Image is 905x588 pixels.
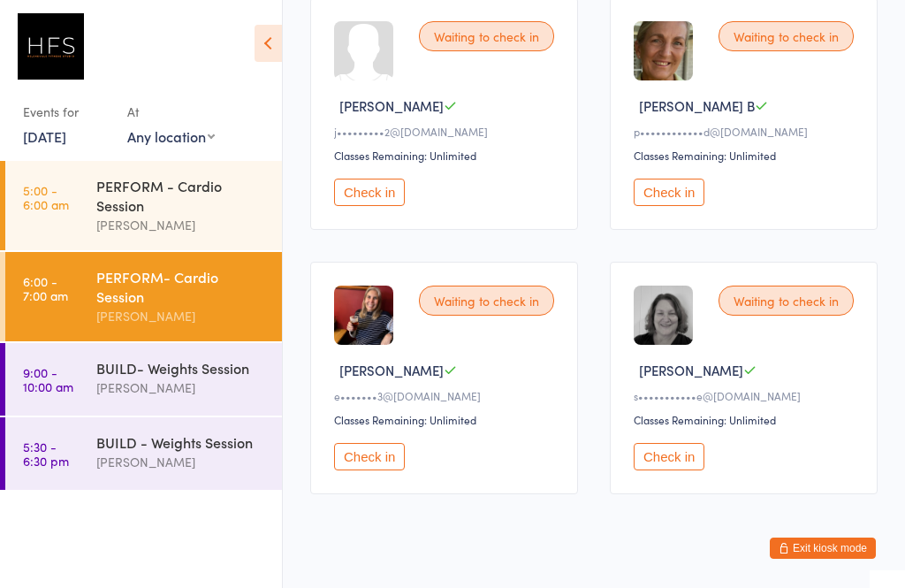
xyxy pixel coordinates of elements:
[96,306,267,326] div: [PERSON_NAME]
[23,274,68,302] time: 6:00 - 7:00 am
[334,148,559,163] div: Classes Remaining: Unlimited
[770,538,876,559] button: Exit kiosk mode
[23,97,110,126] div: Events for
[634,179,704,206] button: Check in
[5,161,282,250] a: 5:00 -6:00 amPERFORM - Cardio Session[PERSON_NAME]
[339,96,444,115] span: [PERSON_NAME]
[18,13,84,80] img: Helensvale Fitness Studio (HFS)
[334,124,559,139] div: j•••••••••2@[DOMAIN_NAME]
[634,443,704,470] button: Check in
[339,361,444,379] span: [PERSON_NAME]
[634,21,693,80] img: image1694951772.png
[719,21,854,51] div: Waiting to check in
[127,97,215,126] div: At
[419,286,554,316] div: Waiting to check in
[96,378,267,398] div: [PERSON_NAME]
[96,176,267,215] div: PERFORM - Cardio Session
[23,365,73,393] time: 9:00 - 10:00 am
[5,343,282,416] a: 9:00 -10:00 amBUILD- Weights Session[PERSON_NAME]
[96,267,267,306] div: PERFORM- Cardio Session
[334,179,405,206] button: Check in
[23,183,69,211] time: 5:00 - 6:00 am
[334,412,559,427] div: Classes Remaining: Unlimited
[634,388,859,403] div: s•••••••••••e@[DOMAIN_NAME]
[634,124,859,139] div: p••••••••••••d@[DOMAIN_NAME]
[719,286,854,316] div: Waiting to check in
[23,126,66,146] a: [DATE]
[5,417,282,490] a: 5:30 -6:30 pmBUILD - Weights Session[PERSON_NAME]
[96,215,267,235] div: [PERSON_NAME]
[634,286,693,345] img: image1701054788.png
[639,361,743,379] span: [PERSON_NAME]
[127,126,215,146] div: Any location
[419,21,554,51] div: Waiting to check in
[96,432,267,452] div: BUILD - Weights Session
[334,388,559,403] div: e•••••••3@[DOMAIN_NAME]
[96,452,267,472] div: [PERSON_NAME]
[634,148,859,163] div: Classes Remaining: Unlimited
[96,358,267,378] div: BUILD- Weights Session
[5,252,282,341] a: 6:00 -7:00 amPERFORM- Cardio Session[PERSON_NAME]
[23,439,69,468] time: 5:30 - 6:30 pm
[334,443,405,470] button: Check in
[639,96,755,115] span: [PERSON_NAME] B
[334,286,393,345] img: image1692932451.png
[634,412,859,427] div: Classes Remaining: Unlimited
